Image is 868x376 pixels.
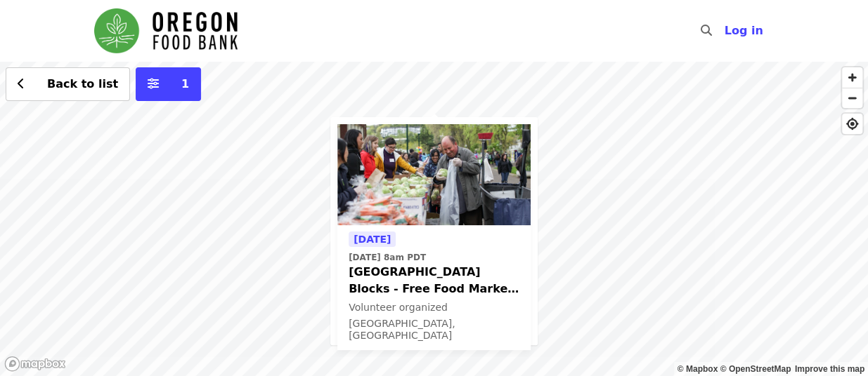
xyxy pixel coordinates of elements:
[842,88,862,108] button: Zoom Out
[842,114,862,134] button: Find My Location
[842,67,862,88] button: Zoom In
[349,302,448,313] span: Volunteer organized
[795,364,864,374] a: Map feedback
[47,77,118,90] span: Back to list
[349,251,426,264] time: [DATE] 8am PDT
[4,356,66,372] a: Mapbox logo
[349,318,519,342] div: [GEOGRAPHIC_DATA], [GEOGRAPHIC_DATA]
[337,124,531,225] img: PSU South Park Blocks - Free Food Market (16+) organized by Oregon Food Bank
[724,24,763,37] span: Log in
[720,364,791,374] a: OpenStreetMap
[6,67,130,101] button: Back to list
[700,24,711,37] i: search icon
[18,77,25,90] i: chevron-left icon
[713,17,774,45] button: Log in
[94,8,238,53] img: Oregon Food Bank - Home
[181,77,189,90] span: 1
[136,67,201,101] button: More filters (1 selected)
[349,264,519,297] span: [GEOGRAPHIC_DATA] Blocks - Free Food Market (16+)
[148,77,159,90] i: sliders-h icon
[354,234,391,245] span: [DATE]
[337,124,531,350] a: See details for "PSU South Park Blocks - Free Food Market (16+)"
[678,364,718,374] a: Mapbox
[720,14,731,48] input: Search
